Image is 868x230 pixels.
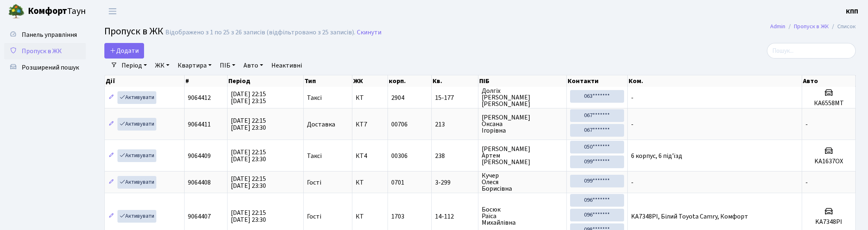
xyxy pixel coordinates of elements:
[231,174,266,190] span: [DATE] 22:15 [DATE] 23:30
[770,22,785,31] a: Admin
[117,149,156,162] a: Активувати
[631,151,682,160] span: 6 корпус, 6 під'їзд
[188,151,211,160] span: 9064409
[478,75,567,87] th: ПІБ
[22,30,77,39] span: Панель управління
[216,59,239,72] a: ПІБ
[117,210,156,223] a: Активувати
[307,121,335,128] span: Доставка
[388,75,432,87] th: корп.
[188,93,211,102] span: 9064412
[357,29,381,36] a: Скинути
[4,59,86,76] a: Розширений пошук
[631,93,634,102] span: -
[435,179,475,186] span: 3-299
[391,178,404,187] span: 0701
[231,148,266,164] span: [DATE] 22:15 [DATE] 23:30
[118,59,150,72] a: Період
[117,91,156,104] a: Активувати
[805,218,852,226] h5: KA7348PI
[188,212,211,221] span: 9064407
[231,116,266,132] span: [DATE] 22:15 [DATE] 23:30
[304,75,352,87] th: Тип
[767,43,856,59] input: Пошук...
[240,59,266,72] a: Авто
[188,120,211,129] span: 9064411
[4,27,86,43] a: Панель управління
[105,75,185,87] th: Дії
[152,59,173,72] a: ЖК
[794,22,829,31] a: Пропуск в ЖК
[802,75,856,87] th: Авто
[631,178,634,187] span: -
[174,59,215,72] a: Квартира
[307,179,321,186] span: Гості
[110,46,139,55] span: Додати
[805,158,852,165] h5: KA1637OX
[482,172,563,192] span: Кучер Олеся Борисівна
[482,114,563,134] span: [PERSON_NAME] Оксана Ігорівна
[435,121,475,128] span: 213
[185,75,228,87] th: #
[356,179,384,186] span: КТ
[28,5,67,18] b: Комфорт
[22,47,62,56] span: Пропуск в ЖК
[28,5,86,18] span: Таун
[758,18,868,35] nav: breadcrumb
[435,153,475,159] span: 238
[391,212,404,221] span: 1703
[117,176,156,189] a: Активувати
[805,120,808,129] span: -
[188,178,211,187] span: 9064408
[356,121,384,128] span: КТ7
[805,99,852,107] h5: КА6558МТ
[567,75,628,87] th: Контакти
[391,151,408,160] span: 00306
[356,95,384,101] span: КТ
[435,213,475,220] span: 14-112
[391,120,408,129] span: 00706
[829,22,856,31] li: Список
[482,206,563,226] span: Босюк Раїса Михайлівна
[631,120,634,129] span: -
[628,75,802,87] th: Ком.
[307,153,322,159] span: Таксі
[102,5,123,18] button: Переключити навігацію
[231,90,266,106] span: [DATE] 22:15 [DATE] 23:15
[307,95,322,101] span: Таксі
[268,59,305,72] a: Неактивні
[482,88,563,107] span: Долгіх [PERSON_NAME] [PERSON_NAME]
[846,7,858,16] a: КПП
[391,93,404,102] span: 2904
[805,178,808,187] span: -
[4,43,86,59] a: Пропуск в ЖК
[307,213,321,220] span: Гості
[231,208,266,224] span: [DATE] 22:15 [DATE] 23:30
[356,213,384,220] span: КТ
[117,118,156,131] a: Активувати
[356,153,384,159] span: КТ4
[165,29,355,36] div: Відображено з 1 по 25 з 26 записів (відфільтровано з 25 записів).
[8,3,25,20] img: logo.png
[22,63,79,72] span: Розширений пошук
[435,95,475,101] span: 15-177
[228,75,303,87] th: Період
[631,212,748,221] span: KA7348PI, Білий Toyota Camry, Комфорт
[482,146,563,165] span: [PERSON_NAME] Артем [PERSON_NAME]
[352,75,388,87] th: ЖК
[432,75,478,87] th: Кв.
[104,43,144,59] a: Додати
[104,24,163,38] span: Пропуск в ЖК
